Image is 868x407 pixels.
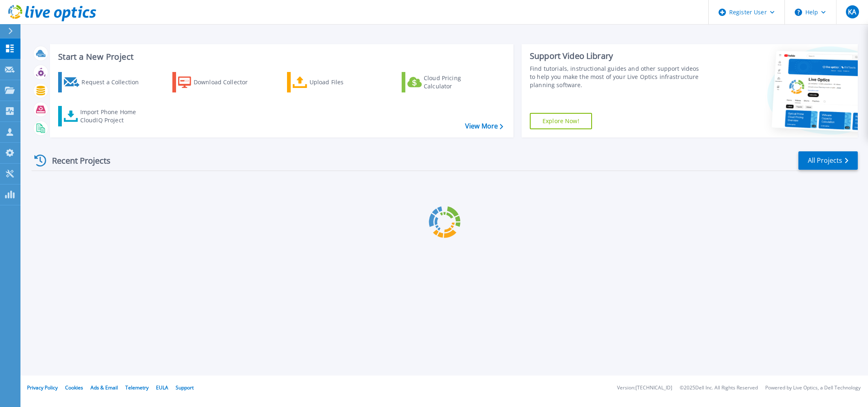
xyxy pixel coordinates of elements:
[172,72,264,92] a: Download Collector
[156,384,168,391] a: EULA
[90,384,118,391] a: Ads & Email
[65,384,83,391] a: Cookies
[680,385,758,391] li: © 2025 Dell Inc. All Rights Reserved
[194,74,259,90] div: Download Collector
[617,385,672,391] li: Version: [TECHNICAL_ID]
[80,108,144,124] div: Import Phone Home CloudIQ Project
[176,384,194,391] a: Support
[310,74,375,90] div: Upload Files
[402,72,493,92] a: Cloud Pricing Calculator
[765,385,861,391] li: Powered by Live Optics, a Dell Technology
[530,113,592,129] a: Explore Now!
[287,72,378,92] a: Upload Files
[424,74,489,90] div: Cloud Pricing Calculator
[465,122,503,130] a: View More
[530,51,702,61] div: Support Video Library
[798,151,858,170] a: All Projects
[125,384,149,391] a: Telemetry
[32,151,122,171] div: Recent Projects
[27,384,58,391] a: Privacy Policy
[58,52,503,61] h3: Start a New Project
[848,9,856,15] span: KA
[58,72,149,92] a: Request a Collection
[530,65,702,89] div: Find tutorials, instructional guides and other support videos to help you make the most of your L...
[81,74,147,90] div: Request a Collection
